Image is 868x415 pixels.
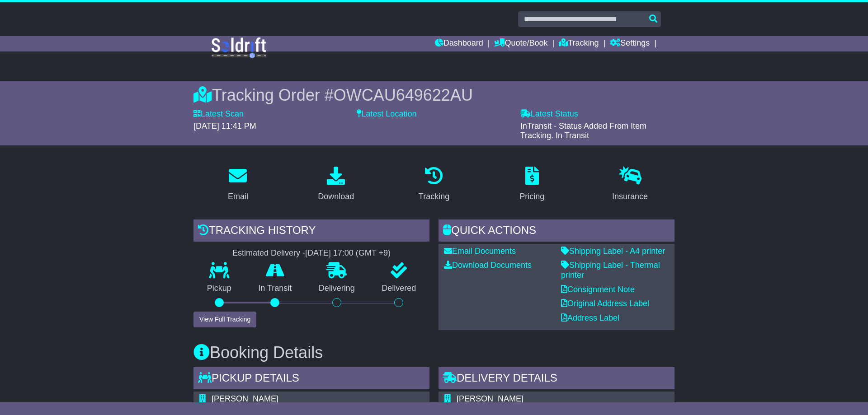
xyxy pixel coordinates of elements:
div: Tracking Order # [193,85,675,105]
a: Dashboard [435,36,483,51]
div: Download [318,191,354,203]
label: Latest Status [520,109,578,119]
label: Latest Location [357,109,416,119]
a: Insurance [606,163,654,206]
div: Quick Actions [439,219,675,244]
span: InTransit - Status Added From Item Tracking. In Transit [520,121,646,140]
span: [PERSON_NAME] [212,394,278,403]
div: Insurance [612,191,648,203]
a: Consignment Note [561,285,635,294]
a: Download [312,163,360,206]
a: Email Documents [444,247,516,256]
a: Download Documents [444,261,532,270]
a: Quote/Book [494,36,547,51]
a: Pricing [514,163,550,206]
div: Delivery Details [439,367,675,392]
a: Settings [610,36,650,51]
a: Shipping Label - A4 printer [561,247,665,256]
div: Pricing [519,191,544,203]
a: Tracking [559,36,599,51]
p: Pickup [193,284,245,294]
span: [DATE] 11:41 PM [193,121,256,131]
p: Delivered [368,284,430,294]
button: View Full Tracking [193,312,256,327]
a: Shipping Label - Thermal printer [561,261,660,280]
a: Tracking [413,163,455,206]
p: In Transit [245,284,306,294]
div: Estimated Delivery - [193,248,429,258]
p: Delivering [305,284,368,294]
h3: Booking Details [193,344,675,362]
a: Address Label [561,313,619,322]
div: Email [228,191,248,203]
a: Original Address Label [561,299,649,308]
span: [PERSON_NAME] [457,394,524,403]
span: OWCAU649622AU [334,86,473,104]
label: Latest Scan [193,109,244,119]
div: Tracking [419,191,449,203]
div: Pickup Details [193,367,429,392]
div: Tracking history [193,219,429,244]
div: [DATE] 17:00 (GMT +9) [305,248,391,258]
a: Email [222,163,254,206]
